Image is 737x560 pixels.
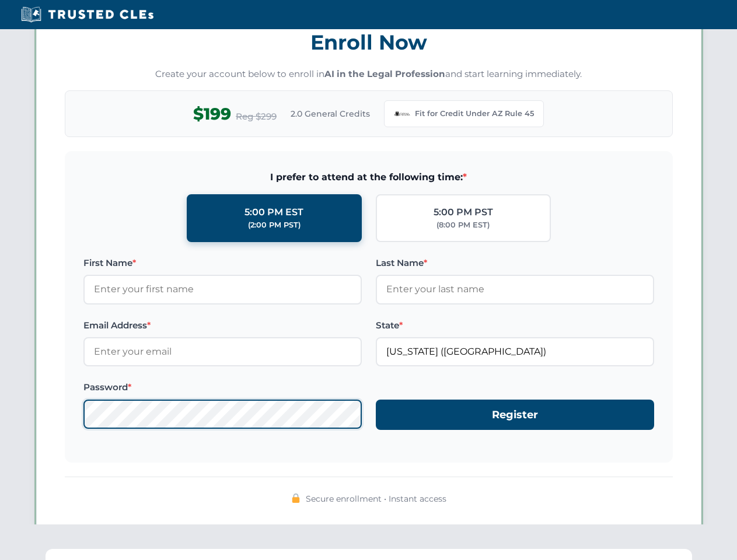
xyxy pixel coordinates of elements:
label: Password [83,380,362,394]
div: (8:00 PM EST) [436,219,490,231]
strong: AI in the Legal Profession [324,68,445,79]
span: Reg $299 [236,110,277,124]
div: (2:00 PM PST) [248,219,301,231]
h3: Enroll Now [65,24,673,61]
span: I prefer to attend at the following time: [83,170,654,185]
input: Arizona (AZ) [376,337,654,366]
span: Secure enrollment • Instant access [306,492,446,505]
input: Enter your last name [376,275,654,304]
label: First Name [83,256,362,270]
span: Fit for Credit Under AZ Rule 45 [415,108,534,120]
input: Enter your first name [83,275,362,304]
input: Enter your email [83,337,362,366]
img: 🔒 [291,494,301,503]
button: Register [376,400,654,430]
span: $199 [193,101,231,127]
span: 2.0 General Credits [291,107,370,120]
label: State [376,318,654,332]
label: Last Name [376,256,654,270]
img: Arizona Bar [394,106,410,122]
div: 5:00 PM PST [434,205,493,220]
p: Create your account below to enroll in and start learning immediately. [65,68,673,81]
label: Email Address [83,318,362,332]
div: 5:00 PM EST [244,205,303,220]
img: Trusted CLEs [18,6,157,23]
